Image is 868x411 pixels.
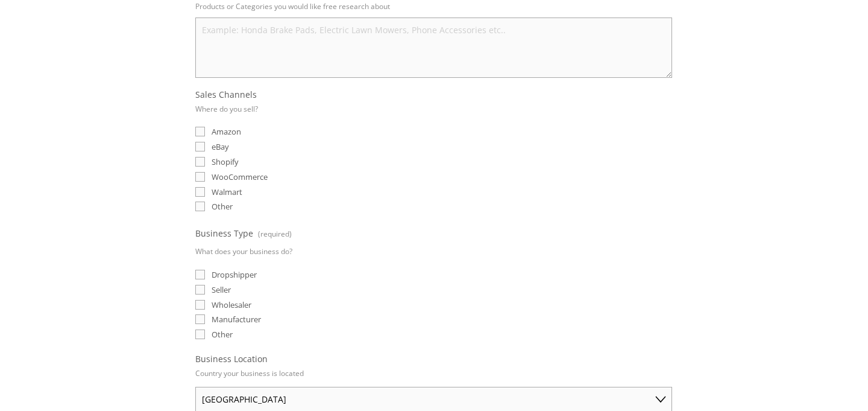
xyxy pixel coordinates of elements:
[195,300,205,310] input: Wholesaler
[195,202,205,211] input: Other
[195,142,205,151] input: eBay
[212,141,229,152] span: eBay
[195,100,258,118] p: Where do you sell?
[212,186,242,197] span: Walmart
[195,187,205,197] input: Walmart
[195,89,257,100] span: Sales Channels
[212,171,268,182] span: WooCommerce
[195,314,205,324] input: Manufacturer
[212,201,233,212] span: Other
[195,330,205,339] input: Other
[258,225,292,243] span: (required)
[195,172,205,182] input: WooCommerce
[212,269,257,280] span: Dropshipper
[195,365,304,382] p: Country your business is located
[212,314,261,325] span: Manufacturer
[212,126,241,137] span: Amazon
[212,156,239,167] span: Shopify
[195,270,205,279] input: Dropshipper
[195,228,253,239] span: Business Type
[212,329,233,340] span: Other
[195,285,205,295] input: Seller
[195,157,205,167] input: Shopify
[212,299,251,310] span: Wholesaler
[195,127,205,136] input: Amazon
[195,353,268,365] span: Business Location
[195,243,292,260] p: What does your business do?
[212,284,231,295] span: Seller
